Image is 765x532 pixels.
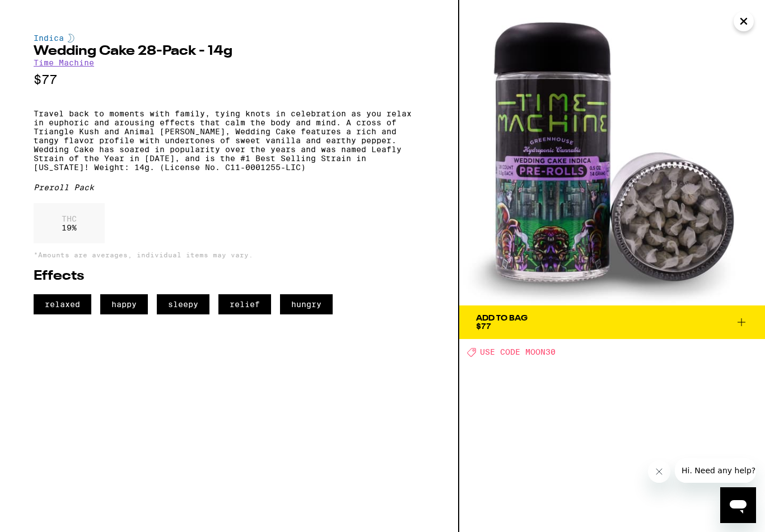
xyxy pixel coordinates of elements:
[34,45,425,58] h2: Wedding Cake 28-Pack - 14g
[34,73,425,87] p: $77
[648,460,670,483] iframe: Close message
[734,11,754,31] button: Close
[68,34,74,43] img: indicaColor.svg
[34,203,105,243] div: 19 %
[459,305,765,339] button: Add To Bag$77
[480,348,556,357] span: USE CODE MOON30
[34,109,425,172] p: Travel back to moments with family, tying knots in celebration as you relax in euphoric and arous...
[280,294,333,314] span: hungry
[34,294,91,314] span: relaxed
[34,183,425,192] div: Preroll Pack
[34,251,425,258] p: *Amounts are averages, individual items may vary.
[675,458,756,483] iframe: Message from company
[34,58,94,67] a: Time Machine
[218,294,271,314] span: relief
[476,314,528,322] div: Add To Bag
[100,294,148,314] span: happy
[720,487,756,523] iframe: Button to launch messaging window
[157,294,209,314] span: sleepy
[34,270,425,283] h2: Effects
[476,322,491,331] span: $77
[34,34,425,43] div: Indica
[62,214,77,223] p: THC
